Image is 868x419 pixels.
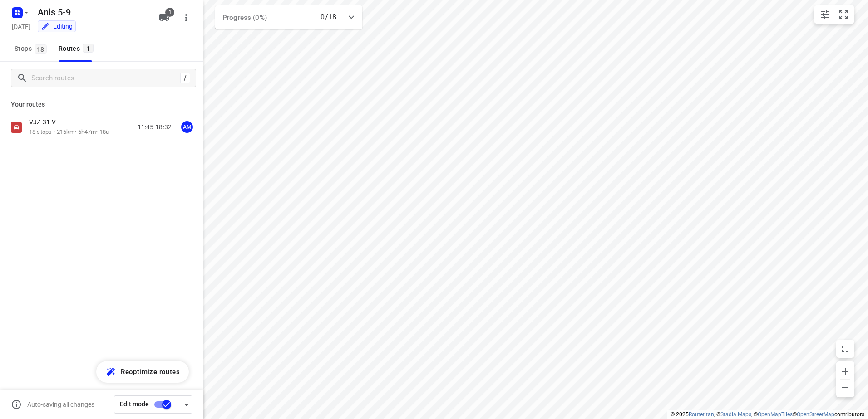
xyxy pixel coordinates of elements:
[758,411,793,418] a: OpenMapTiles
[215,5,362,29] div: Progress (0%)0/18
[689,411,714,418] a: Routetitan
[222,14,267,22] span: Progress (0%)
[834,5,853,24] button: Fit zoom
[321,12,336,23] p: 0/18
[816,5,834,24] button: Map settings
[671,411,864,418] li: © 2025 , © , © © contributors
[720,411,751,418] a: Stadia Maps
[797,411,834,418] a: OpenStreetMap
[814,5,854,24] div: small contained button group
